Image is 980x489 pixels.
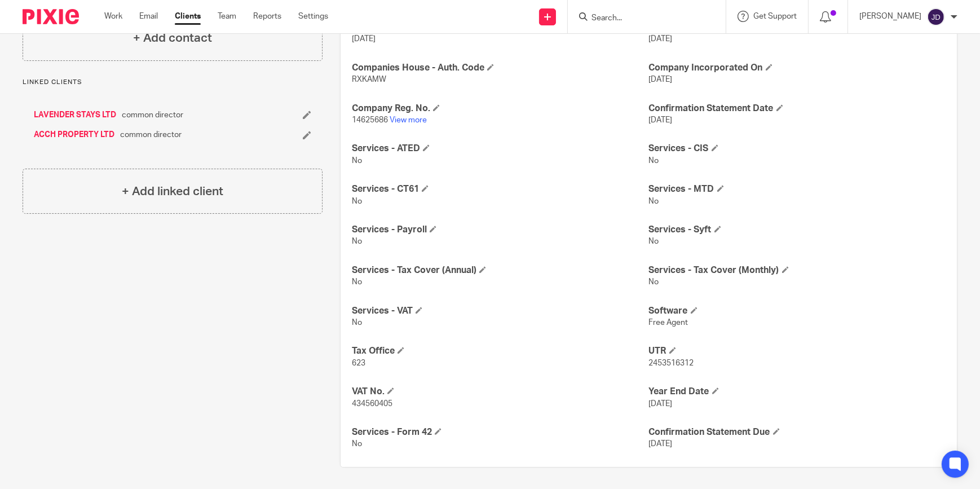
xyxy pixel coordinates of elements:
a: Team [218,11,236,22]
a: LAVENDER STAYS LTD [34,109,116,121]
span: No [649,197,659,205]
span: 2453516312 [649,359,694,367]
span: common director [122,109,183,121]
h4: Company Incorporated On [649,62,946,74]
input: Search [590,14,692,24]
h4: + Add contact [133,29,212,47]
h4: Tax Office [352,345,648,357]
h4: Services - ATED [352,143,648,155]
h4: Services - Form 42 [352,426,648,438]
h4: Confirmation Statement Date [649,103,946,114]
h4: Companies House - Auth. Code [352,62,648,74]
span: No [649,237,659,245]
h4: Services - Payroll [352,224,648,236]
span: 14625686 [352,116,388,124]
h4: Services - Syft [649,224,946,236]
span: [DATE] [649,35,673,43]
h4: Year End Date [649,386,946,398]
img: svg%3E [927,8,945,26]
img: Pixie [23,9,79,24]
span: 623 [352,359,365,367]
h4: Services - MTD [649,183,946,195]
h4: VAT No. [352,386,648,398]
h4: + Add linked client [122,183,223,200]
a: Reports [253,11,281,22]
span: [DATE] [649,440,673,448]
span: No [352,278,362,286]
a: Work [104,11,122,22]
span: No [352,319,362,327]
span: 434560405 [352,400,392,408]
span: No [649,278,659,286]
span: No [352,197,362,205]
span: RXKAMW [352,76,386,83]
span: Get Support [753,12,797,20]
span: No [352,237,362,245]
span: [DATE] [649,76,673,83]
h4: Services - CIS [649,143,946,155]
a: Settings [298,11,328,22]
a: Email [139,11,158,22]
h4: Company Reg. No. [352,103,648,114]
h4: Software [649,305,946,317]
a: ACCH PROPERTY LTD [34,129,114,140]
span: No [352,157,362,165]
h4: Services - Tax Cover (Annual) [352,265,648,276]
span: [DATE] [352,35,376,43]
h4: Services - VAT [352,305,648,317]
h4: Confirmation Statement Due [649,426,946,438]
h4: UTR [649,345,946,357]
h4: Services - CT61 [352,183,648,195]
h4: Services - Tax Cover (Monthly) [649,265,946,276]
span: [DATE] [649,116,673,124]
span: No [649,157,659,165]
p: Linked clients [23,78,323,87]
span: No [352,440,362,448]
a: Clients [175,11,201,22]
a: View more [390,116,427,124]
span: Free Agent [649,319,688,327]
span: common director [120,129,182,140]
p: [PERSON_NAME] [859,11,921,22]
span: [DATE] [649,400,673,408]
